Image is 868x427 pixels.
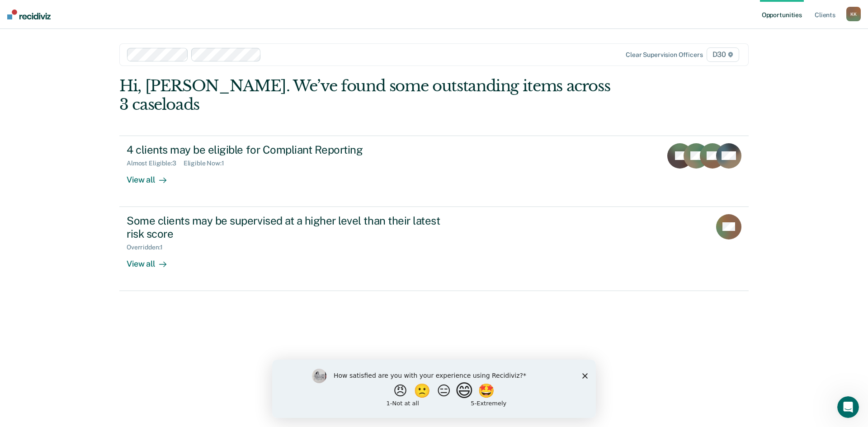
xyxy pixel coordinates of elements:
[707,47,739,62] span: D30
[127,251,177,269] div: View all
[119,77,623,114] div: Hi, [PERSON_NAME]. We’ve found some outstanding items across 3 caseloads
[272,360,596,418] iframe: Survey by Kim from Recidiviz
[626,51,703,59] div: Clear supervision officers
[127,160,184,167] div: Almost Eligible : 3
[127,143,444,156] div: 4 clients may be eligible for Compliant Reporting
[127,167,177,185] div: View all
[119,207,749,291] a: Some clients may be supervised at a higher level than their latest risk scoreOverridden:1View all
[119,136,749,207] a: 4 clients may be eligible for Compliant ReportingAlmost Eligible:3Eligible Now:1View all
[846,7,861,21] div: K K
[127,244,170,251] div: Overridden : 1
[184,160,231,167] div: Eligible Now : 1
[127,214,444,240] div: Some clients may be supervised at a higher level than their latest risk score
[7,9,51,19] img: Recidiviz
[846,7,861,21] button: KK
[837,396,859,418] iframe: Intercom live chat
